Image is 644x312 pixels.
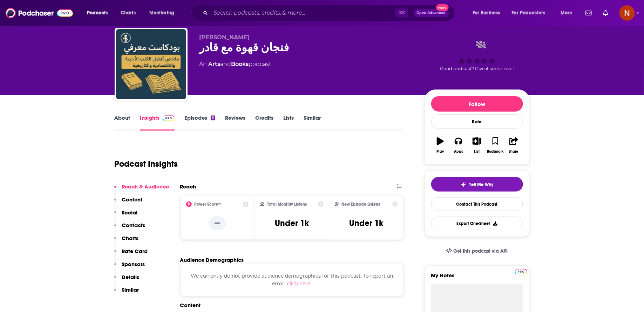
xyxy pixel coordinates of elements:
span: Monitoring [149,8,174,18]
h2: Content [180,302,398,308]
div: Apps [454,150,463,154]
span: Get this podcast via API [453,248,508,254]
button: Bookmark [486,133,504,158]
button: Reach & Audience [114,183,169,196]
span: Good podcast? Give it some love! [440,66,514,71]
button: Content [114,196,143,209]
img: Podchaser Pro [515,269,527,274]
button: open menu [468,7,509,19]
div: 3 [211,115,215,120]
input: Search podcasts, credits, & more... [211,7,395,19]
button: Similar [114,286,139,299]
div: Rate [431,114,523,129]
div: Good podcast? Give it some love! [425,34,530,78]
h3: Under 1k [350,218,384,228]
h2: Reach [180,183,196,190]
button: Rate Card [114,248,148,261]
div: List [474,150,480,154]
img: tell me why sparkle [461,182,466,187]
button: open menu [507,7,556,19]
button: Details [114,274,140,287]
p: Content [122,196,143,203]
a: Episodes3 [184,114,215,131]
div: Bookmark [487,150,503,154]
img: فنجان قهوة مع قادر [116,29,186,99]
p: Contacts [122,222,145,228]
span: Logged in as AdelNBM [619,5,635,21]
a: Reviews [225,114,245,131]
a: About [115,114,130,131]
div: An podcast [199,60,271,68]
div: Search podcasts, credits, & more... [198,5,462,21]
p: Rate Card [122,248,148,254]
span: and [221,61,231,67]
div: Play [436,150,444,154]
button: open menu [556,7,581,19]
button: tell me why sparkleTell Me Why [431,177,523,192]
a: Show notifications dropdown [600,7,611,19]
a: Show notifications dropdown [583,7,595,19]
p: Charts [122,235,139,241]
a: Similar [304,114,321,131]
p: Reach & Audience [122,183,169,190]
button: Contacts [114,222,145,235]
label: My Notes [431,272,523,284]
button: Open AdvancedNew [414,9,449,17]
a: InsightsPodchaser Pro [140,114,175,131]
h3: Under 1k [275,218,309,228]
span: New [436,4,449,11]
img: User Profile [619,5,635,21]
a: Pro website [515,268,527,274]
span: ⌘ K [395,8,408,18]
p: Similar [122,286,139,293]
span: Open Advanced [417,11,446,15]
a: Credits [255,114,273,131]
button: Follow [431,96,523,112]
span: Tell Me Why [469,182,493,187]
button: Apps [449,133,468,158]
button: Play [431,133,449,158]
button: Show profile menu [619,5,635,21]
h2: Total Monthly Listens [267,202,307,207]
span: [PERSON_NAME] [199,34,250,41]
h2: Audience Demographics [180,257,244,263]
button: Charts [114,235,139,248]
h1: Podcast Insights [115,159,178,169]
p: Social [122,209,138,216]
span: For Business [473,8,500,18]
p: -- [209,216,226,230]
button: open menu [82,7,117,19]
a: Contact This Podcast [431,197,523,211]
img: Podchaser Pro [163,115,175,121]
button: open menu [144,7,183,19]
h2: Power Score™ [195,202,222,207]
a: Lists [283,114,294,131]
span: For Podcasters [512,8,545,18]
a: Arts [209,61,221,67]
button: click here. [287,280,311,287]
a: Get this podcast via API [441,243,514,260]
button: Social [114,209,138,222]
span: Podcasts [87,8,108,18]
button: Share [504,133,523,158]
div: Share [509,150,518,154]
span: More [561,8,572,18]
span: Charts [121,8,136,18]
img: Podchaser - Follow, Share and Rate Podcasts [6,6,73,20]
button: Sponsors [114,261,145,274]
h2: New Episode Listens [342,202,380,207]
p: Details [122,274,140,280]
span: We currently do not provide audience demographics for this podcast. To report an error, [191,273,393,287]
a: Books [231,61,249,67]
button: List [468,133,486,158]
button: Export One-Sheet [431,217,523,230]
p: Sponsors [122,261,145,267]
a: Charts [116,7,140,19]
